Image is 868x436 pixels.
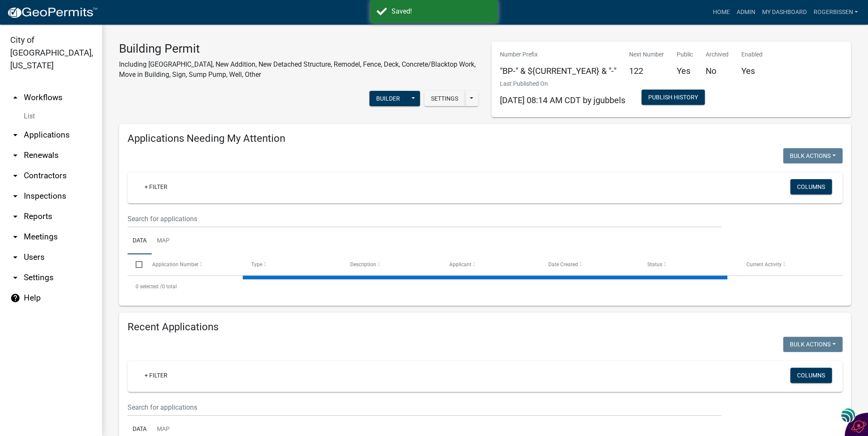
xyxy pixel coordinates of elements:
span: 0 selected / [136,284,162,290]
div: 0 total [128,276,842,297]
datatable-header-cell: Application Number [144,254,243,275]
button: Columns [790,368,832,383]
h5: "BP-" & ${CURRENT_YEAR} & "-" [500,66,616,76]
p: Archived [706,50,729,59]
i: arrow_drop_down [10,130,20,140]
button: Bulk Actions [783,148,842,163]
button: Settings [424,91,465,106]
p: Last Published On [500,79,625,88]
input: Search for applications [128,399,721,416]
div: Saved! [391,6,491,17]
a: RogerBissen [810,4,861,20]
span: [DATE] 08:14 AM CDT by jgubbels [500,95,625,105]
button: Builder [369,91,407,106]
a: Data [128,228,152,255]
input: Search for applications [128,210,721,228]
p: Enabled [741,50,763,59]
p: Public [677,50,693,59]
p: Number Prefix [500,50,616,59]
a: Map [152,228,175,255]
h5: Yes [741,66,763,76]
datatable-header-cell: Current Activity [738,254,837,275]
datatable-header-cell: Select [128,254,144,275]
a: Home [709,4,733,20]
datatable-header-cell: Applicant [441,254,540,275]
span: Current Activity [746,262,781,267]
i: arrow_drop_down [10,191,20,201]
span: Applicant [449,262,471,267]
h5: 122 [629,66,664,76]
i: arrow_drop_down [10,150,20,160]
span: Type [251,262,262,267]
p: Next Number [629,50,664,59]
h3: Building Permit [119,42,479,56]
button: Bulk Actions [783,337,842,352]
i: help [10,293,20,303]
datatable-header-cell: Date Created [540,254,639,275]
i: arrow_drop_down [10,232,20,242]
datatable-header-cell: Type [243,254,342,275]
a: My Dashboard [758,4,810,20]
button: Publish History [641,90,705,105]
h5: No [706,66,729,76]
datatable-header-cell: Status [639,254,738,275]
i: arrow_drop_down [10,273,20,283]
h4: Applications Needing My Attention [128,132,842,145]
a: Admin [733,4,758,20]
i: arrow_drop_up [10,93,20,103]
p: Including [GEOGRAPHIC_DATA], New Addition, New Detached Structure, Remodel, Fence, Deck, Concrete... [119,59,479,80]
i: arrow_drop_down [10,252,20,262]
i: arrow_drop_down [10,171,20,181]
i: arrow_drop_down [10,211,20,222]
a: + Filter [138,368,174,383]
span: Application Number [152,262,199,267]
span: Status [647,262,662,267]
button: Columns [790,179,832,194]
a: + Filter [138,179,174,194]
span: Description [350,262,376,267]
h4: Recent Applications [128,321,842,333]
datatable-header-cell: Description [342,254,441,275]
img: svg+xml;base64,PHN2ZyB3aWR0aD0iNDgiIGhlaWdodD0iNDgiIHZpZXdCb3g9IjAgMCA0OCA0OCIgZmlsbD0ibm9uZSIgeG... [841,408,855,423]
wm-modal-confirm: Workflow Publish History [641,95,705,101]
h5: Yes [677,66,693,76]
span: Date Created [548,262,578,267]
